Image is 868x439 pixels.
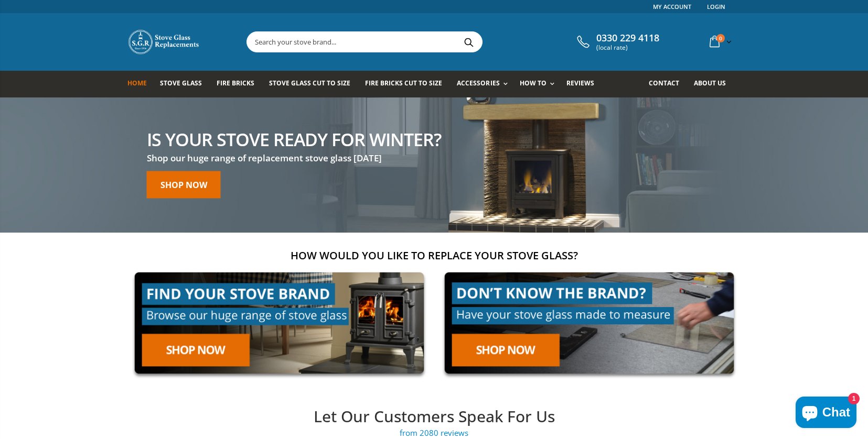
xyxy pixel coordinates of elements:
[147,171,221,199] a: Shop now
[457,71,512,97] a: Accessories
[124,406,745,427] h2: Let Our Customers Speak For Us
[124,427,745,438] span: from 2080 reviews
[792,397,860,431] inbox-online-store-chat: Shopify online store chat
[217,71,262,97] a: Fire Bricks
[649,71,687,97] a: Contact
[365,71,450,97] a: Fire Bricks Cut To Size
[127,71,155,97] a: Home
[127,265,431,381] img: find-your-brand-cta_9b334d5d-5c94-48ed-825f-d7972bbdebd0.jpg
[520,79,546,87] span: How To
[457,32,481,52] button: Search
[365,79,442,87] span: Fire Bricks Cut To Size
[596,44,659,51] span: (local rate)
[457,79,499,87] span: Accessories
[705,31,734,52] a: 0
[247,32,599,52] input: Search your stove brand...
[160,79,202,87] span: Stove Glass
[127,29,201,55] img: Stove Glass Replacement
[566,71,602,97] a: Reviews
[269,79,350,87] span: Stove Glass Cut To Size
[716,34,725,42] span: 0
[437,265,741,381] img: made-to-measure-cta_2cd95ceb-d519-4648-b0cf-d2d338fdf11f.jpg
[694,79,726,87] span: About us
[127,248,741,262] h2: How would you like to replace your stove glass?
[147,130,441,148] h2: Is your stove ready for winter?
[269,71,358,97] a: Stove Glass Cut To Size
[566,79,594,87] span: Reviews
[649,79,679,87] span: Contact
[520,71,560,97] a: How To
[124,427,745,438] a: 4.90 stars from 2080 reviews
[160,71,210,97] a: Stove Glass
[217,79,254,87] span: Fire Bricks
[596,32,659,44] span: 0330 229 4118
[147,152,441,164] h3: Shop our huge range of replacement stove glass [DATE]
[694,71,734,97] a: About us
[127,79,147,87] span: Home
[574,32,659,51] a: 0330 229 4118 (local rate)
